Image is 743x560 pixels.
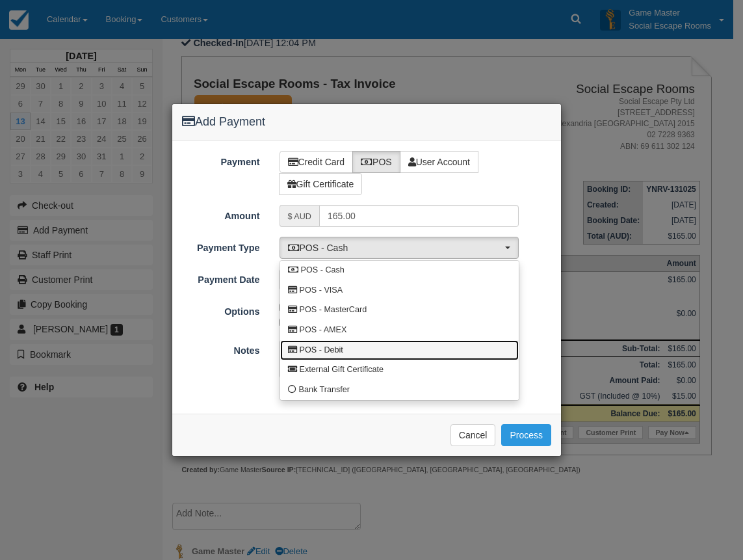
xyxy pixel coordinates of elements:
[319,205,519,227] input: Valid amount required.
[288,212,311,221] small: $ AUD
[182,114,551,131] h4: Add Payment
[300,285,343,297] span: POS - VISA
[300,364,384,376] span: External Gift Certificate
[172,340,270,358] label: Notes
[172,237,270,255] label: Payment Type
[280,237,519,259] button: POS - Cash
[172,151,270,169] label: Payment
[172,205,270,223] label: Amount
[288,241,502,254] span: POS - Cash
[299,384,350,396] span: Bank Transfer
[280,151,354,173] label: Credit Card
[300,304,367,316] span: POS - MasterCard
[501,424,551,446] button: Process
[279,173,363,195] label: Gift Certificate
[172,300,270,319] label: Options
[400,151,478,173] label: User Account
[450,424,496,446] button: Cancel
[300,345,343,356] span: POS - Debit
[352,151,400,173] label: POS
[301,265,345,276] span: POS - Cash
[172,269,270,287] label: Payment Date
[300,325,347,336] span: POS - AMEX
